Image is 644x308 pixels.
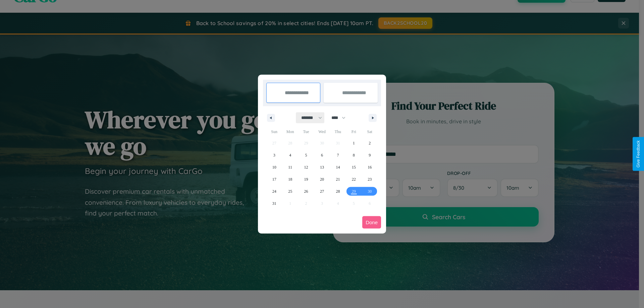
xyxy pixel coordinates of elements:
[346,149,362,161] button: 8
[266,161,282,173] button: 10
[272,197,276,209] span: 31
[346,161,362,173] button: 15
[368,173,372,185] span: 23
[336,185,340,197] span: 28
[330,161,346,173] button: 14
[362,149,378,161] button: 9
[330,126,346,137] span: Thu
[272,173,276,185] span: 17
[314,161,330,173] button: 13
[298,149,314,161] button: 5
[288,185,292,197] span: 25
[337,149,339,161] span: 7
[304,185,308,197] span: 26
[272,185,276,197] span: 24
[368,185,372,197] span: 30
[298,173,314,185] button: 19
[362,173,378,185] button: 23
[266,185,282,197] button: 24
[330,173,346,185] button: 21
[266,126,282,137] span: Sun
[314,173,330,185] button: 20
[304,161,308,173] span: 12
[352,161,356,173] span: 15
[321,149,323,161] span: 6
[266,149,282,161] button: 3
[282,161,298,173] button: 11
[282,173,298,185] button: 18
[336,161,340,173] span: 14
[282,149,298,161] button: 4
[314,185,330,197] button: 27
[369,137,371,149] span: 2
[320,185,324,197] span: 27
[346,185,362,197] button: 29
[352,173,356,185] span: 22
[362,126,378,137] span: Sat
[368,161,372,173] span: 16
[346,126,362,137] span: Fri
[282,126,298,137] span: Mon
[330,149,346,161] button: 7
[353,137,355,149] span: 1
[320,161,324,173] span: 13
[346,173,362,185] button: 22
[362,216,381,229] button: Done
[362,161,378,173] button: 16
[298,185,314,197] button: 26
[272,161,276,173] span: 10
[289,149,291,161] span: 4
[298,161,314,173] button: 12
[320,173,324,185] span: 20
[369,149,371,161] span: 9
[266,197,282,209] button: 31
[346,137,362,149] button: 1
[298,126,314,137] span: Tue
[314,126,330,137] span: Wed
[288,173,292,185] span: 18
[352,185,356,197] span: 29
[304,173,308,185] span: 19
[282,185,298,197] button: 25
[362,137,378,149] button: 2
[353,149,355,161] span: 8
[314,149,330,161] button: 6
[636,140,641,168] div: Give Feedback
[362,185,378,197] button: 30
[273,149,275,161] span: 3
[336,173,340,185] span: 21
[288,161,292,173] span: 11
[330,185,346,197] button: 28
[266,173,282,185] button: 17
[305,149,307,161] span: 5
